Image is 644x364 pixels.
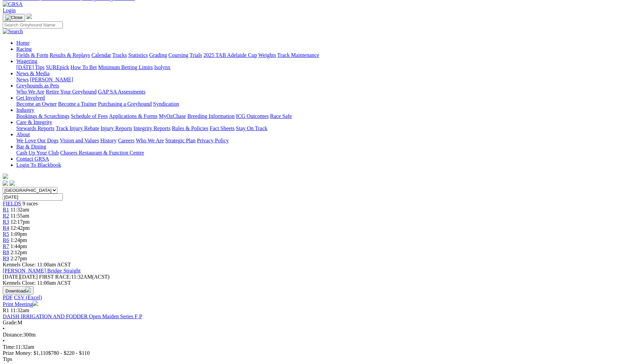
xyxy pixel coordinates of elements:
[3,28,23,35] img: Search
[3,326,5,331] span: •
[3,231,9,237] a: R5
[3,274,20,280] span: [DATE]
[3,7,16,13] a: Login
[165,138,196,143] a: Strategic Plan
[16,46,32,52] a: Racing
[46,64,69,70] a: SUREpick
[3,314,142,319] a: DAISH IRRIGATION AND FODDER Open Maiden Series F P
[277,52,319,58] a: Track Maintenance
[168,52,188,58] a: Coursing
[16,52,641,58] div: Racing
[11,256,27,261] span: 2:27pm
[71,113,108,119] a: Schedule of Fees
[154,64,170,70] a: Isolynx
[16,125,54,131] a: Stewards Reports
[16,70,50,76] a: News & Media
[3,194,63,201] input: Select date
[98,64,153,70] a: Minimum Betting Limits
[3,286,34,295] button: Download
[11,231,27,237] span: 1:09pm
[98,89,146,95] a: GAP SA Assessments
[30,77,73,82] a: [PERSON_NAME]
[16,138,641,144] div: About
[16,119,52,125] a: Care & Integrity
[14,295,42,300] a: CSV (Excel)
[25,287,31,292] img: download.svg
[197,138,229,143] a: Privacy Policy
[3,350,641,356] div: Prize Money: $1,110
[16,132,30,137] a: About
[3,356,12,362] span: Tips
[3,219,9,225] a: R3
[11,307,29,313] span: 11:32am
[187,113,235,119] a: Breeding Information
[11,219,30,225] span: 12:17pm
[91,52,111,58] a: Calendar
[3,14,25,21] button: Toggle navigation
[3,225,9,231] a: R4
[46,89,97,95] a: Retire Your Greyhound
[172,125,208,131] a: Rules & Policies
[56,125,99,131] a: Track Injury Rebate
[3,1,23,7] img: GRSA
[5,15,22,20] img: Close
[3,174,8,179] img: logo-grsa-white.png
[203,52,257,58] a: 2025 TAB Adelaide Cup
[11,249,27,255] span: 2:12pm
[270,113,292,119] a: Race Safe
[112,52,127,58] a: Tracks
[16,101,57,107] a: Become an Owner
[11,237,27,243] span: 1:24pm
[3,201,21,206] a: FIELDS
[16,156,49,162] a: Contact GRSA
[100,125,132,131] a: Injury Reports
[11,207,29,213] span: 11:32am
[3,344,641,350] div: 11:32am
[236,113,269,119] a: ICG Outcomes
[48,350,90,356] span: $780 - $220 - $110
[98,101,152,107] a: Purchasing a Greyhound
[210,125,235,131] a: Fact Sheets
[3,213,9,219] a: R2
[16,52,48,58] a: Fields & Form
[16,83,59,88] a: Greyhounds as Pets
[50,52,90,58] a: Results & Replays
[16,125,641,132] div: Care & Integrity
[3,180,8,186] img: facebook.svg
[3,320,641,326] div: M
[16,64,44,70] a: [DATE] Tips
[133,125,170,131] a: Integrity Reports
[3,256,9,261] a: R9
[16,162,61,168] a: Login To Blackbook
[11,213,29,219] span: 11:55am
[16,64,641,70] div: Wagering
[33,301,38,306] img: printer.svg
[60,138,99,143] a: Vision and Values
[39,274,110,280] span: 11:32AM(ACST)
[11,225,30,231] span: 12:42pm
[3,320,18,325] span: Grade:
[136,138,164,143] a: Who We Are
[16,113,69,119] a: Bookings & Scratchings
[258,52,276,58] a: Weights
[16,101,641,107] div: Get Involved
[3,332,641,338] div: 300m
[16,107,34,113] a: Industry
[3,262,71,267] span: Kennels Close: 11:00am ACST
[16,89,44,95] a: Who We Are
[22,201,38,206] span: 9 races
[236,125,267,131] a: Stay On Track
[3,243,9,249] a: R7
[3,295,641,301] div: Download
[3,280,641,286] div: Kennels Close: 11:00am ACST
[3,332,23,338] span: Distance:
[3,21,63,28] input: Search
[3,207,9,213] span: R1
[16,89,641,95] div: Greyhounds as Pets
[3,268,80,274] a: [PERSON_NAME] Bridge Straight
